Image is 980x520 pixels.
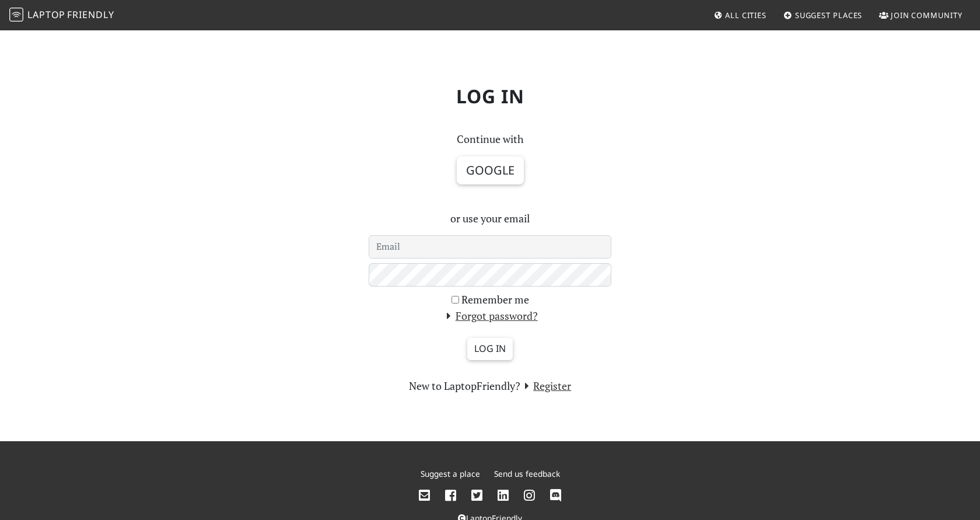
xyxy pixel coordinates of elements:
[725,10,766,20] span: All Cities
[369,210,611,227] p: or use your email
[421,468,480,479] a: Suggest a place
[461,291,529,308] label: Remember me
[779,5,867,26] a: Suggest Places
[105,76,875,117] h1: Log in
[9,8,23,22] img: LaptopFriendly
[442,309,538,323] a: Forgot password?
[709,5,771,26] a: All Cities
[874,5,967,26] a: Join Community
[494,468,560,479] a: Send us feedback
[369,131,611,148] p: Continue with
[520,379,572,393] a: Register
[467,338,513,360] input: Log in
[891,10,963,20] span: Join Community
[9,5,114,26] a: LaptopFriendly LaptopFriendly
[795,10,863,20] span: Suggest Places
[67,8,114,21] span: Friendly
[369,378,611,395] section: New to LaptopFriendly?
[27,8,65,21] span: Laptop
[369,235,611,259] input: Email
[457,156,524,184] button: Google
